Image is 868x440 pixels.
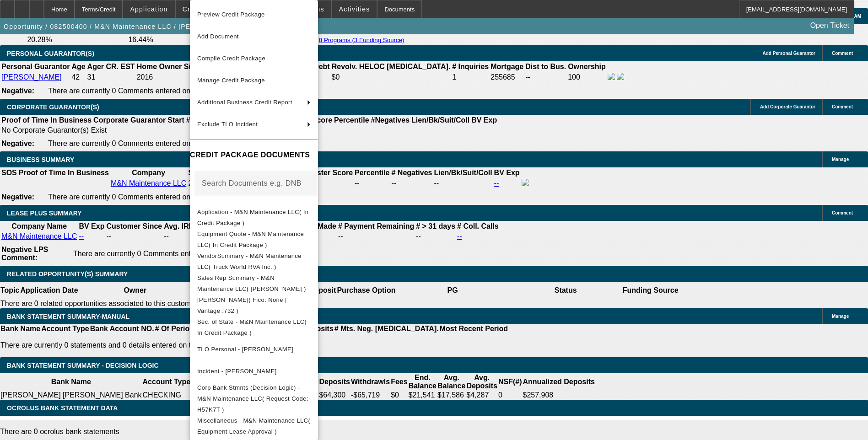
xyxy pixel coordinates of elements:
[197,33,239,40] span: Add Document
[197,318,307,336] span: Sec. of State - M&N Maintenance LLC( In Credit Package )
[190,295,318,317] button: Transunion - Schultz, Jaime( Fico: None | Vantage :732 )
[190,317,318,338] button: Sec. of State - M&N Maintenance LLC( In Credit Package )
[197,209,308,226] span: Application - M&N Maintenance LLC( In Credit Package )
[197,231,304,248] span: Equipment Quote - M&N Maintenance LLC( In Credit Package )
[190,273,318,295] button: Sales Rep Summary - M&N Maintenance LLC( Rahlfs, Thomas )
[197,368,277,375] span: Incident - [PERSON_NAME]
[197,384,308,413] span: Corp Bank Stmnts (Decision Logic) - M&N Maintenance LLC( Request Code: H57K7T )
[197,274,306,292] span: Sales Rep Summary - M&N Maintenance LLC( [PERSON_NAME] )
[190,207,318,229] button: Application - M&N Maintenance LLC( In Credit Package )
[190,229,318,251] button: Equipment Quote - M&N Maintenance LLC( In Credit Package )
[202,179,302,187] mat-label: Search Documents e.g. DNB
[190,382,318,415] button: Corp Bank Stmnts (Decision Logic) - M&N Maintenance LLC( Request Code: H57K7T )
[197,99,292,106] span: Additional Business Credit Report
[197,121,258,128] span: Exclude TLO Incident
[197,296,287,314] span: [PERSON_NAME]( Fico: None | Vantage :732 )
[190,251,318,273] button: VendorSummary - M&N Maintenance LLC( Truck World RVA Inc. )
[197,346,293,353] span: TLO Personal - [PERSON_NAME]
[197,11,265,18] span: Preview Credit Package
[190,415,318,437] button: Miscellaneous - M&N Maintenance LLC( Equipment Lease Approval )
[197,55,265,62] span: Compile Credit Package
[197,252,302,270] span: VendorSummary - M&N Maintenance LLC( Truck World RVA Inc. )
[190,338,318,360] button: TLO Personal - Schultz, Jaime
[197,417,310,435] span: Miscellaneous - M&N Maintenance LLC( Equipment Lease Approval )
[190,360,318,382] button: Incident - Schultz, Jaime
[197,77,265,84] span: Manage Credit Package
[190,150,318,161] h4: CREDIT PACKAGE DOCUMENTS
